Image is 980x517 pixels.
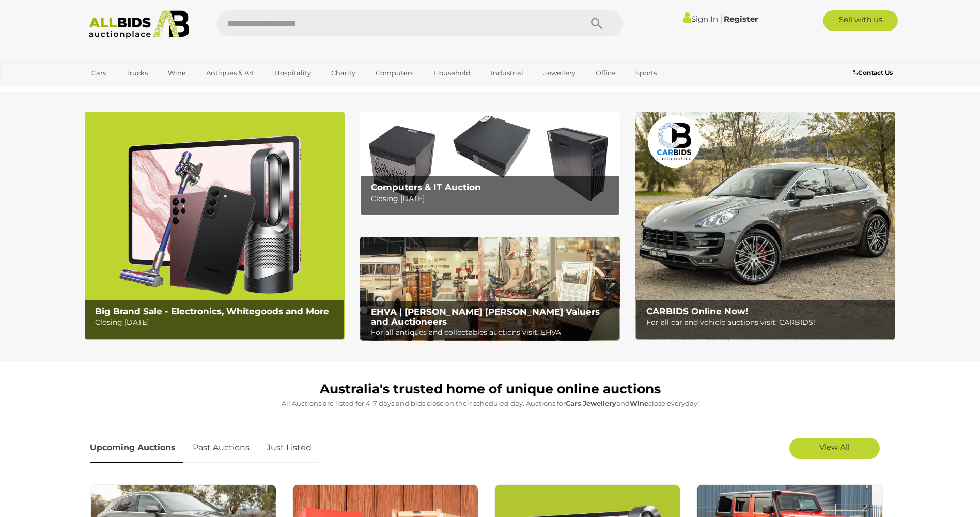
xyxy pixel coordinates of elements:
a: Antiques & Art [199,65,261,82]
a: Big Brand Sale - Electronics, Whitegoods and More Big Brand Sale - Electronics, Whitegoods and Mo... [85,112,345,340]
button: Search [571,10,623,36]
a: Upcoming Auctions [90,433,183,463]
p: Closing [DATE] [95,316,338,329]
a: Register [724,14,758,24]
a: Just Listed [259,433,319,463]
a: Sign In [683,14,718,24]
a: Sports [629,65,663,82]
strong: Jewellery [583,399,616,407]
span: View All [819,442,850,452]
strong: Cars [566,399,581,407]
img: EHVA | Evans Hastings Valuers and Auctioneers [360,237,620,341]
a: Trucks [119,65,154,82]
a: Past Auctions [185,433,257,463]
p: For all antiques and collectables auctions visit: EHVA [371,326,614,339]
b: Contact Us [853,69,893,77]
a: Cars [85,65,113,82]
p: All Auctions are listed for 4-7 days and bids close on their scheduled day. Auctions for , and cl... [90,398,891,409]
img: Big Brand Sale - Electronics, Whitegoods and More [85,112,345,340]
p: For all car and vehicle auctions visit: CARBIDS! [646,316,890,329]
a: [GEOGRAPHIC_DATA] [85,82,172,99]
a: View All [789,438,880,459]
a: Sell with us [823,10,898,31]
b: EHVA | [PERSON_NAME] [PERSON_NAME] Valuers and Auctioneers [371,307,600,327]
a: Charity [324,65,362,82]
b: CARBIDS Online Now! [646,306,748,316]
img: Allbids.com.au [83,10,195,39]
a: Computers & IT Auction Computers & IT Auction Closing [DATE] [360,112,620,216]
b: Computers & IT Auction [371,182,481,192]
img: Computers & IT Auction [360,112,620,216]
span: | [720,13,722,24]
a: Wine [161,65,193,82]
a: Contact Us [853,67,895,79]
b: Big Brand Sale - Electronics, Whitegoods and More [95,306,329,316]
img: CARBIDS Online Now! [635,112,895,340]
a: EHVA | Evans Hastings Valuers and Auctioneers EHVA | [PERSON_NAME] [PERSON_NAME] Valuers and Auct... [360,237,620,341]
p: Closing [DATE] [371,192,614,205]
a: Industrial [484,65,530,82]
a: Office [589,65,622,82]
a: Jewellery [537,65,582,82]
h1: Australia's trusted home of unique online auctions [90,382,891,397]
a: Computers [369,65,420,82]
strong: Wine [630,399,648,407]
a: Hospitality [268,65,318,82]
a: CARBIDS Online Now! CARBIDS Online Now! For all car and vehicle auctions visit: CARBIDS! [635,112,895,340]
a: Household [427,65,477,82]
